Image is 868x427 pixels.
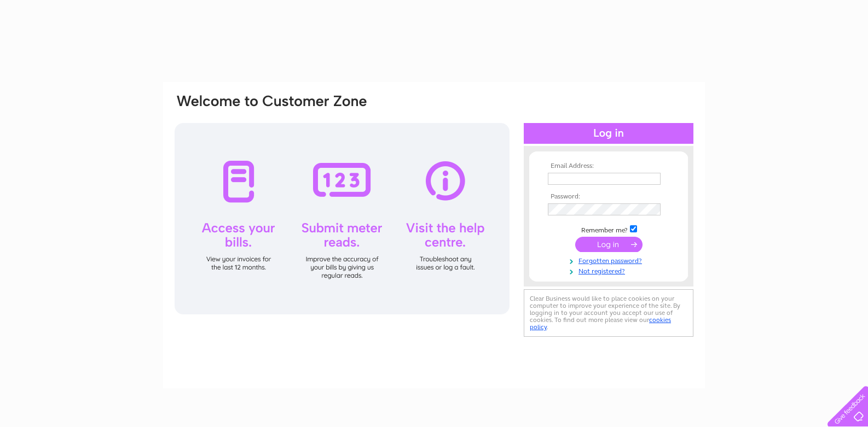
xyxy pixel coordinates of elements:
th: Password: [545,193,672,201]
div: Clear Business would like to place cookies on your computer to improve your experience of the sit... [524,289,693,337]
td: Remember me? [545,224,672,235]
a: cookies policy [530,316,671,331]
input: Submit [575,237,643,252]
a: Forgotten password? [548,255,672,265]
a: Not registered? [548,265,672,276]
th: Email Address: [545,162,672,170]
